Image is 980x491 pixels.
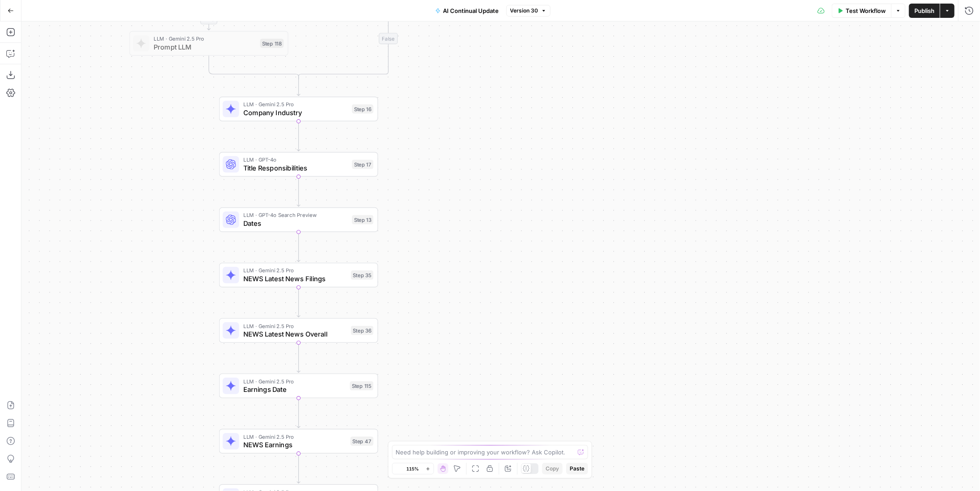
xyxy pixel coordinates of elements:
[352,215,373,225] div: Step 13
[297,287,300,317] g: Edge from step_35 to step_36
[350,381,374,391] div: Step 115
[832,4,891,18] button: Test Workflow
[243,108,348,118] span: Company Industry
[243,329,347,339] span: NEWS Latest News Overall
[243,322,347,330] span: LLM · Gemini 2.5 Pro
[219,208,378,232] div: LLM · GPT-4o Search PreviewDatesStep 13
[219,263,378,287] div: LLM · Gemini 2.5 ProNEWS Latest News FilingsStep 35
[243,384,346,395] span: Earnings Date
[243,377,346,385] span: LLM · Gemini 2.5 Pro
[219,374,378,398] div: LLM · Gemini 2.5 ProEarnings DateStep 115
[297,342,300,373] g: Edge from step_36 to step_115
[351,326,374,335] div: Step 36
[243,433,346,441] span: LLM · Gemini 2.5 Pro
[443,6,499,15] span: AI Continual Update
[154,35,256,43] span: LLM · Gemini 2.5 Pro
[297,77,300,96] g: Edge from step_117-conditional-end to step_16
[243,440,346,450] span: NEWS Earnings
[352,104,373,114] div: Step 16
[566,463,588,474] button: Paste
[154,42,256,52] span: Prompt LLM
[219,318,378,343] div: LLM · Gemini 2.5 ProNEWS Latest News OverallStep 36
[914,6,934,15] span: Publish
[243,266,347,275] span: LLM · Gemini 2.5 Pro
[243,211,348,219] span: LLM · GPT-4o Search Preview
[297,453,300,483] g: Edge from step_47 to step_109
[243,100,348,108] span: LLM · Gemini 2.5 Pro
[243,163,348,173] span: Title Responsibilities
[570,465,584,473] span: Paste
[297,232,300,262] g: Edge from step_13 to step_35
[219,97,378,121] div: LLM · Gemini 2.5 ProCompany IndustryStep 16
[297,176,300,207] g: Edge from step_17 to step_13
[219,429,378,454] div: LLM · Gemini 2.5 ProNEWS EarningsStep 47
[407,465,419,472] span: 115%
[129,31,288,56] div: LLM · Gemini 2.5 ProPrompt LLMStep 118
[510,7,538,15] span: Version 30
[350,437,374,446] div: Step 47
[209,55,299,79] g: Edge from step_118 to step_117-conditional-end
[243,218,348,229] span: Dates
[542,463,563,474] button: Copy
[506,5,550,17] button: Version 30
[546,465,559,473] span: Copy
[297,121,300,151] g: Edge from step_16 to step_17
[260,39,284,48] div: Step 118
[430,4,505,18] button: AI Continual Update
[219,152,378,177] div: LLM · GPT-4oTitle ResponsibilitiesStep 17
[243,274,347,284] span: NEWS Latest News Filings
[846,6,886,15] span: Test Workflow
[352,160,373,169] div: Step 17
[297,398,300,428] g: Edge from step_115 to step_47
[243,156,348,164] span: LLM · GPT-4o
[909,4,940,18] button: Publish
[351,270,374,280] div: Step 35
